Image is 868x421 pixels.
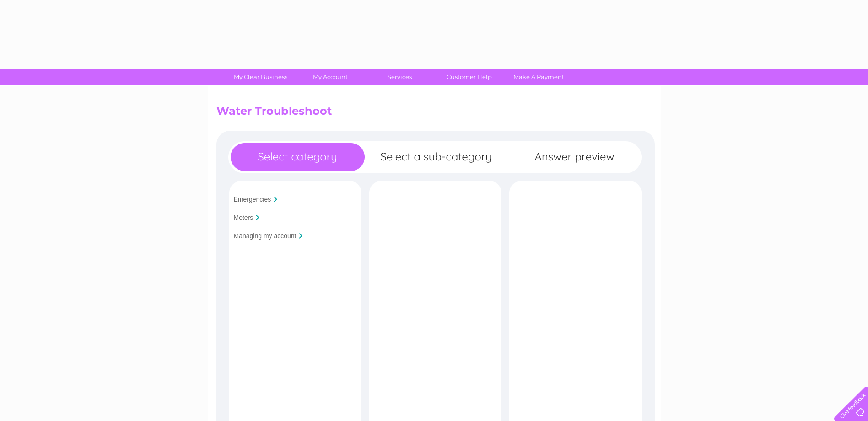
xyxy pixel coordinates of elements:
a: My Account [292,69,368,85]
input: Meters [234,214,253,221]
a: Customer Help [431,69,507,85]
h2: Water Troubleshoot [216,105,652,122]
a: Services [362,69,437,85]
input: Emergencies [234,196,271,203]
a: My Clear Business [223,69,298,85]
input: Managing my account [234,232,297,240]
a: Make A Payment [501,69,577,85]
